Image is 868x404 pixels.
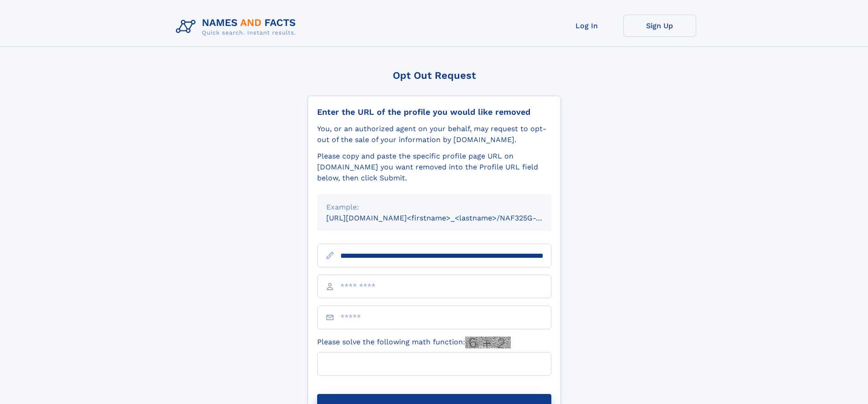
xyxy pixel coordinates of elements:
[623,15,696,37] a: Sign Up
[308,70,561,81] div: Opt Out Request
[326,202,542,213] div: Example:
[172,15,303,39] img: Logo Names and Facts
[317,107,551,117] div: Enter the URL of the profile you would like removed
[550,15,623,37] a: Log In
[317,151,551,184] div: Please copy and paste the specific profile page URL on [DOMAIN_NAME] you want removed into the Pr...
[326,214,569,222] small: [URL][DOMAIN_NAME]<firstname>_<lastname>/NAF325G-xxxxxxxx
[317,337,511,348] label: Please solve the following math function:
[317,123,551,145] div: You, or an authorized agent on your behalf, may request to opt-out of the sale of your informatio...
